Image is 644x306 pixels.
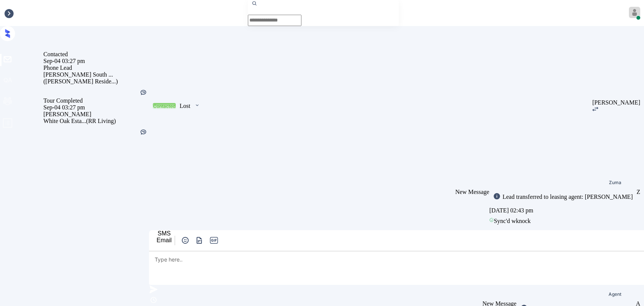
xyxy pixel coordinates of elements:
[4,10,18,17] div: Inbox
[636,189,640,195] div: Z
[489,216,636,226] div: Sync'd w knock
[157,237,172,244] div: Email
[140,89,147,96] img: Kelsey was silent
[140,89,147,97] div: Kelsey was silent
[140,128,147,136] img: Kelsey was silent
[501,194,633,200] div: Lead transferred to leasing agent: [PERSON_NAME]
[2,118,13,131] span: profile
[43,111,149,118] div: [PERSON_NAME]
[43,118,149,125] div: White Oak Esta... (RR Living)
[195,236,204,245] img: icon-zuma
[140,128,147,137] div: Kelsey was silent
[194,102,200,109] img: icon-zuma
[43,65,149,71] div: Phone Lead
[489,205,636,216] div: [DATE] 02:43 pm
[629,7,640,18] img: avatar
[493,192,501,200] img: icon-zuma
[43,71,149,85] div: [PERSON_NAME] South ... ([PERSON_NAME] Reside...)
[609,180,621,185] div: Zuma
[43,51,149,58] div: Contacted
[43,104,149,111] div: Sep-04 03:27 pm
[592,99,640,106] div: [PERSON_NAME]
[157,230,172,237] div: SMS
[43,58,149,65] div: Sep-04 03:27 pm
[180,103,190,109] div: Lost
[43,97,149,104] div: Tour Completed
[181,236,190,245] img: icon-zuma
[149,285,158,294] img: icon-zuma
[153,103,175,109] div: Contacted
[455,189,489,195] span: New Message
[149,295,158,304] img: icon-zuma
[592,107,598,111] img: icon-zuma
